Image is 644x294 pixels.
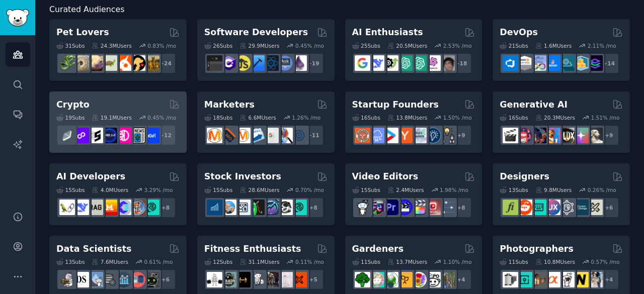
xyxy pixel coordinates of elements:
div: 1.6M Users [535,42,572,49]
img: learndesign [573,200,589,215]
img: Emailmarketing [249,128,265,143]
img: AnalogCommunity [531,272,546,287]
img: GardeningUK [397,272,413,287]
img: learnjavascript [235,55,251,71]
img: analog [503,272,518,287]
img: AskMarketing [235,128,251,143]
div: 13.8M Users [387,114,427,121]
h2: Stock Investors [204,170,281,183]
img: GYM [207,272,222,287]
h2: AI Enthusiasts [352,26,423,39]
img: SaaS [369,128,384,143]
img: MachineLearning [59,272,75,287]
div: 0.61 % /mo [144,258,173,265]
img: elixir [291,55,307,71]
img: GoogleGeminiAI [355,55,370,71]
img: AskComputerScience [277,55,293,71]
div: 2.4M Users [387,186,424,193]
img: PlatformEngineers [587,55,603,71]
div: 15 Sub s [56,186,85,193]
img: LangChain [59,200,75,215]
img: GardenersWorld [439,272,455,287]
img: dataengineering [102,272,117,287]
img: startup [383,128,398,143]
div: 6.6M Users [239,114,276,121]
img: OpenSourceAI [116,200,131,215]
h2: Generative AI [500,99,568,111]
img: typography [503,200,518,215]
img: turtle [102,55,117,71]
div: + 12 [155,125,176,146]
img: GummySearch logo [6,9,29,27]
div: 1.10 % /mo [443,258,472,265]
div: 25 Sub s [352,42,380,49]
img: statistics [88,272,103,287]
h2: Gardeners [352,243,404,255]
img: DeepSeek [369,55,384,71]
img: web3 [102,128,117,143]
div: 20.5M Users [387,42,427,49]
img: Docker_DevOps [531,55,546,71]
img: content_marketing [207,128,222,143]
div: 28.6M Users [239,186,279,193]
div: 0.83 % /mo [147,42,176,49]
img: MarketingResearch [277,128,293,143]
img: flowers [411,272,427,287]
img: ethfinance [59,128,75,143]
h2: Fitness Enthusiasts [204,243,301,255]
div: + 4 [451,269,472,290]
h2: Crypto [56,99,90,111]
img: EntrepreneurRideAlong [355,128,370,143]
img: sdforall [545,128,560,143]
img: googleads [263,128,279,143]
img: FluxAI [559,128,575,143]
img: UI_Design [531,200,546,215]
div: 1.51 % /mo [591,114,619,121]
img: fitness30plus [263,272,279,287]
img: data [144,272,159,287]
img: ethstaker [88,128,103,143]
img: weightroom [249,272,265,287]
img: succulents [369,272,384,287]
img: UXDesign [545,200,560,215]
div: 18 Sub s [204,114,232,121]
img: csharp [221,55,236,71]
img: logodesign [517,200,532,215]
div: + 9 [598,125,619,146]
img: DreamBooth [587,128,603,143]
div: + 8 [155,197,176,218]
img: OnlineMarketing [291,128,307,143]
div: 1.98 % /mo [440,186,468,193]
img: analytics [116,272,131,287]
div: + 24 [155,53,176,74]
img: AIDevelopersSociety [144,200,159,215]
div: 11 Sub s [500,258,528,265]
img: azuredevops [503,55,518,71]
img: finalcutpro [411,200,427,215]
h2: Marketers [204,99,255,111]
img: deepdream [531,128,546,143]
h2: Video Editors [352,170,419,183]
img: iOSProgramming [249,55,265,71]
div: 1.50 % /mo [443,114,472,121]
div: 13 Sub s [500,186,528,193]
img: reactnative [263,55,279,71]
img: aivideo [503,128,518,143]
img: aws_cdk [573,55,589,71]
img: premiere [383,200,398,215]
img: datascience [73,272,89,287]
img: dividends [207,200,222,215]
img: software [207,55,222,71]
h2: Designers [500,170,549,183]
div: 21 Sub s [500,42,528,49]
img: SavageGarden [383,272,398,287]
img: PetAdvice [130,55,145,71]
img: dogbreed [144,55,159,71]
div: + 5 [303,269,324,290]
div: 0.26 % /mo [588,186,616,193]
img: ArtificalIntelligence [439,55,455,71]
img: 0xPolygon [73,128,89,143]
img: CryptoNews [130,128,145,143]
div: 0.70 % /mo [295,186,324,193]
div: 16 Sub s [500,114,528,121]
